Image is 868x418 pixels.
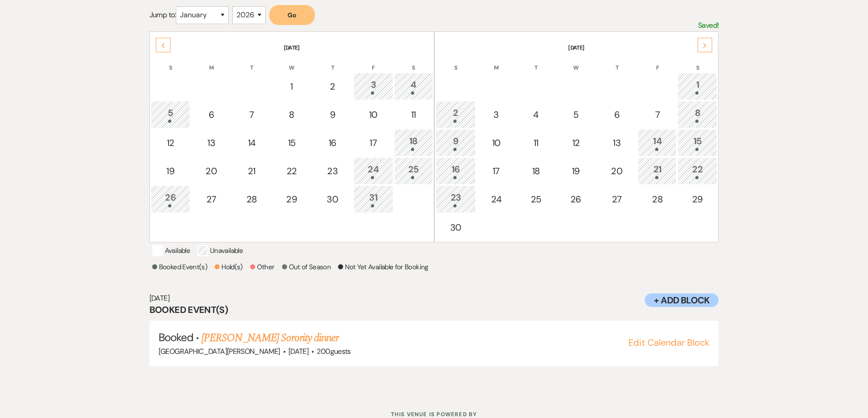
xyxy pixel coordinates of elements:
[359,136,388,150] div: 17
[250,262,275,272] p: Other
[399,78,428,95] div: 4
[338,262,428,272] p: Not Yet Available for Booking
[683,78,712,95] div: 1
[643,192,672,206] div: 28
[196,192,226,206] div: 27
[156,106,185,123] div: 5
[277,136,307,150] div: 15
[196,136,226,150] div: 13
[197,245,243,256] p: Unavailable
[436,53,476,72] th: S
[277,164,307,178] div: 22
[156,136,185,150] div: 12
[561,136,591,150] div: 12
[683,134,712,151] div: 15
[596,53,637,72] th: T
[159,347,280,356] span: [GEOGRAPHIC_DATA][PERSON_NAME]
[282,262,331,272] p: Out of Season
[516,53,555,72] th: T
[196,164,226,178] div: 20
[156,191,185,207] div: 26
[152,245,190,256] p: Available
[645,293,719,307] button: + Add Block
[601,136,632,150] div: 13
[317,347,350,356] span: 200 guests
[196,108,226,121] div: 6
[149,293,719,303] h6: [DATE]
[556,53,596,72] th: W
[317,192,348,206] div: 30
[288,347,308,356] span: [DATE]
[643,162,672,179] div: 21
[601,192,632,206] div: 27
[683,192,712,206] div: 29
[317,164,348,178] div: 23
[277,108,307,121] div: 8
[237,108,266,121] div: 7
[521,164,550,178] div: 18
[482,192,510,206] div: 24
[441,221,471,234] div: 30
[269,5,315,25] button: Go
[156,164,185,178] div: 19
[359,191,388,207] div: 31
[272,53,312,72] th: W
[159,330,193,344] span: Booked
[678,53,717,72] th: S
[237,164,266,178] div: 21
[643,134,672,151] div: 14
[151,53,190,72] th: S
[232,53,271,72] th: T
[317,136,348,150] div: 16
[441,106,471,123] div: 2
[312,53,353,72] th: T
[561,108,591,121] div: 5
[643,108,672,121] div: 7
[399,134,428,151] div: 18
[149,10,176,20] span: Jump to:
[359,108,388,121] div: 10
[399,108,428,121] div: 11
[638,53,677,72] th: F
[521,192,550,206] div: 25
[436,33,718,52] th: [DATE]
[354,53,393,72] th: F
[277,80,307,93] div: 1
[482,164,510,178] div: 17
[151,33,433,52] th: [DATE]
[628,338,709,347] button: Edit Calendar Block
[698,20,719,31] p: Saved!
[441,134,471,151] div: 9
[521,136,550,150] div: 11
[561,164,591,178] div: 19
[191,53,231,72] th: M
[149,303,719,316] h3: Booked Event(s)
[152,262,207,272] p: Booked Event(s)
[359,162,388,179] div: 24
[683,162,712,179] div: 22
[482,136,510,150] div: 10
[482,108,510,121] div: 3
[237,136,266,150] div: 14
[359,78,388,95] div: 3
[317,80,348,93] div: 2
[237,192,266,206] div: 28
[601,108,632,121] div: 6
[561,192,591,206] div: 26
[441,191,471,207] div: 23
[521,108,550,121] div: 4
[683,106,712,123] div: 8
[215,262,243,272] p: Hold(s)
[441,162,471,179] div: 16
[601,164,632,178] div: 20
[277,192,307,206] div: 29
[394,53,433,72] th: S
[201,330,339,346] a: [PERSON_NAME] Sorority dinner
[477,53,515,72] th: M
[317,108,348,121] div: 9
[399,162,428,179] div: 25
